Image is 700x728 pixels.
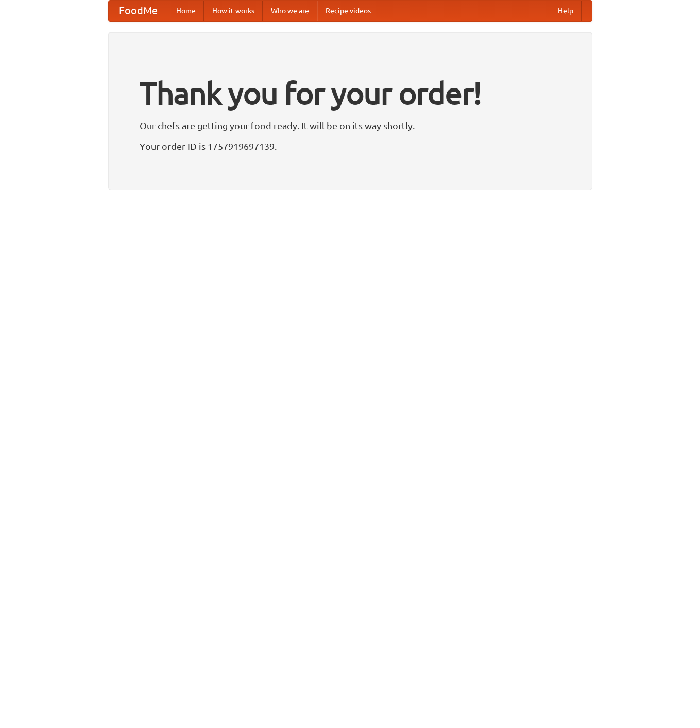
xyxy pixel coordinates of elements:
a: How it works [204,1,263,21]
a: Recipe videos [317,1,379,21]
a: FoodMe [109,1,168,21]
h1: Thank you for your order! [140,68,561,118]
a: Home [168,1,204,21]
a: Who we are [263,1,317,21]
a: Help [550,1,582,21]
p: Our chefs are getting your food ready. It will be on its way shortly. [140,118,561,133]
p: Your order ID is 1757919697139. [140,138,561,154]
